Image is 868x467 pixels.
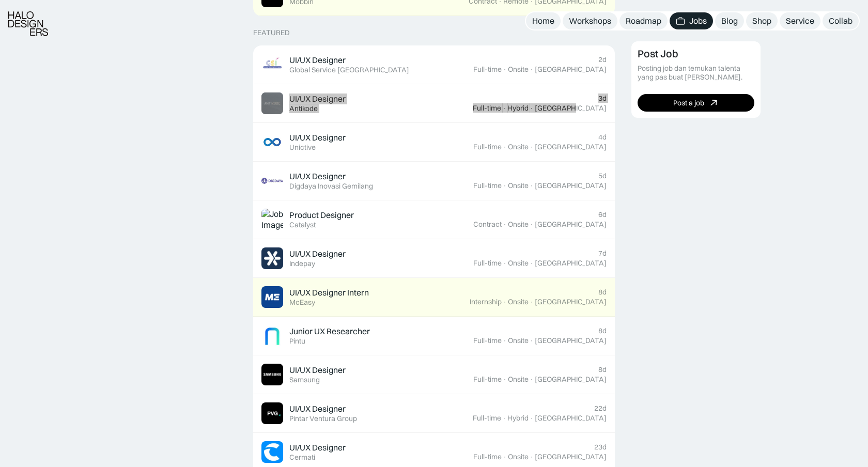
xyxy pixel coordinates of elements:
[598,172,607,180] div: 5d
[289,248,346,259] div: UI/UX Designer
[670,12,713,29] a: Jobs
[638,48,678,60] div: Post Job
[289,221,316,229] div: Catalyst
[530,414,534,423] div: ·
[598,55,607,64] div: 2d
[253,123,615,162] a: Job ImageUI/UX DesignerUnictive4dFull-time·Onsite·[GEOGRAPHIC_DATA]
[715,12,744,29] a: Blog
[473,220,502,229] div: Contract
[503,375,507,384] div: ·
[508,375,529,384] div: Onsite
[508,453,529,461] div: Onsite
[507,414,529,423] div: Hybrid
[289,171,346,182] div: UI/UX Designer
[508,143,529,151] div: Onsite
[535,375,607,384] div: [GEOGRAPHIC_DATA]
[780,12,820,29] a: Service
[786,15,814,26] div: Service
[289,55,346,66] div: UI/UX Designer
[535,65,607,74] div: [GEOGRAPHIC_DATA]
[261,364,283,385] img: Job Image
[532,15,554,26] div: Home
[626,15,661,26] div: Roadmap
[535,259,607,268] div: [GEOGRAPHIC_DATA]
[289,326,370,337] div: Junior UX Researcher
[530,259,534,268] div: ·
[673,98,704,107] div: Post a job
[473,181,502,190] div: Full-time
[289,94,346,104] div: UI/UX Designer
[508,298,529,306] div: Onsite
[535,181,607,190] div: [GEOGRAPHIC_DATA]
[503,259,507,268] div: ·
[508,65,529,74] div: Onsite
[289,298,315,307] div: McEasy
[503,181,507,190] div: ·
[526,12,561,29] a: Home
[473,414,501,423] div: Full-time
[569,15,611,26] div: Workshops
[289,66,409,74] div: Global Service [GEOGRAPHIC_DATA]
[473,143,502,151] div: Full-time
[535,143,607,151] div: [GEOGRAPHIC_DATA]
[502,414,506,423] div: ·
[535,453,607,461] div: [GEOGRAPHIC_DATA]
[289,376,320,384] div: Samsung
[253,45,615,84] a: Job ImageUI/UX DesignerGlobal Service [GEOGRAPHIC_DATA]2dFull-time·Onsite·[GEOGRAPHIC_DATA]
[502,104,506,113] div: ·
[746,12,778,29] a: Shop
[261,325,283,347] img: Job Image
[253,317,615,355] a: Job ImageJunior UX ResearcherPintu8dFull-time·Onsite·[GEOGRAPHIC_DATA]
[289,403,346,414] div: UI/UX Designer
[638,64,754,82] div: Posting job dan temukan talenta yang pas buat [PERSON_NAME].
[823,12,859,29] a: Collab
[535,104,607,113] div: [GEOGRAPHIC_DATA]
[619,12,668,29] a: Roadmap
[261,170,283,192] img: Job Image
[507,104,529,113] div: Hybrid
[508,259,529,268] div: Onsite
[261,92,283,114] img: Job Image
[261,441,283,463] img: Job Image
[289,182,373,191] div: Digdaya Inovasi Gemilang
[473,336,502,345] div: Full-time
[261,286,283,308] img: Job Image
[530,375,534,384] div: ·
[289,337,305,346] div: Pintu
[594,443,607,452] div: 23d
[508,336,529,345] div: Onsite
[261,402,283,424] img: Job Image
[508,220,529,229] div: Onsite
[261,54,283,75] img: Job Image
[253,394,615,433] a: Job ImageUI/UX DesignerPintar Ventura Group22dFull-time·Hybrid·[GEOGRAPHIC_DATA]
[470,298,502,306] div: Internship
[530,220,534,229] div: ·
[530,181,534,190] div: ·
[473,453,502,461] div: Full-time
[253,162,615,200] a: Job ImageUI/UX DesignerDigdaya Inovasi Gemilang5dFull-time·Onsite·[GEOGRAPHIC_DATA]
[598,210,607,219] div: 6d
[253,200,615,239] a: Job ImageProduct DesignerCatalyst6dContract·Onsite·[GEOGRAPHIC_DATA]
[503,220,507,229] div: ·
[829,15,853,26] div: Collab
[530,65,534,74] div: ·
[289,453,315,462] div: Cermati
[473,104,501,113] div: Full-time
[253,278,615,317] a: Job ImageUI/UX Designer InternMcEasy8dInternship·Onsite·[GEOGRAPHIC_DATA]
[530,336,534,345] div: ·
[594,404,607,413] div: 22d
[535,414,607,423] div: [GEOGRAPHIC_DATA]
[503,143,507,151] div: ·
[598,133,607,142] div: 4d
[563,12,617,29] a: Workshops
[473,375,502,384] div: Full-time
[289,287,369,298] div: UI/UX Designer Intern
[261,247,283,269] img: Job Image
[473,65,502,74] div: Full-time
[508,181,529,190] div: Onsite
[261,131,283,153] img: Job Image
[253,84,615,123] a: Job ImageUI/UX DesignerAntikode3dFull-time·Hybrid·[GEOGRAPHIC_DATA]
[289,132,346,143] div: UI/UX Designer
[598,249,607,258] div: 7d
[535,220,607,229] div: [GEOGRAPHIC_DATA]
